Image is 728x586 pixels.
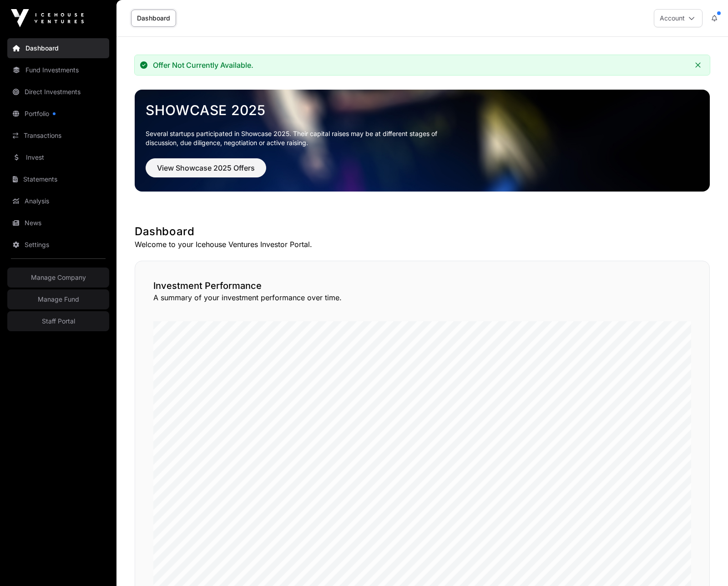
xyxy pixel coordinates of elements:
[11,9,84,27] img: Icehouse Ventures Logo
[7,126,109,146] a: Transactions
[135,90,710,192] img: Showcase 2025
[7,191,109,211] a: Analysis
[7,104,109,124] a: Portfolio
[7,147,109,167] a: Invest
[654,9,703,27] button: Account
[146,129,451,147] p: Several startups participated in Showcase 2025. Their capital raises may be at different stages o...
[7,169,109,189] a: Statements
[7,213,109,233] a: News
[7,311,109,331] a: Staff Portal
[135,224,710,239] h1: Dashboard
[7,82,109,102] a: Direct Investments
[157,162,255,173] span: View Showcase 2025 Offers
[7,235,109,255] a: Settings
[7,60,109,80] a: Fund Investments
[7,289,109,309] a: Manage Fund
[146,158,266,177] button: View Showcase 2025 Offers
[146,167,266,177] a: View Showcase 2025 Offers
[153,279,691,292] h2: Investment Performance
[692,59,704,71] button: Close
[153,292,691,303] p: A summary of your investment performance over time.
[682,542,728,586] iframe: Chat Widget
[7,38,109,58] a: Dashboard
[135,239,710,250] p: Welcome to your Icehouse Ventures Investor Portal.
[131,10,176,27] a: Dashboard
[7,268,109,288] a: Manage Company
[146,102,699,118] a: Showcase 2025
[153,61,253,70] div: Offer Not Currently Available.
